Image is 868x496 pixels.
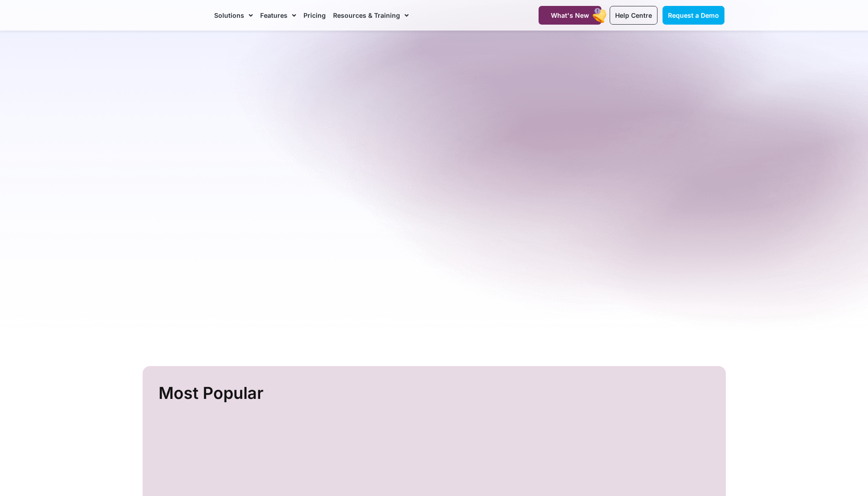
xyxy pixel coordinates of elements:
[610,6,657,25] a: Help Centre
[668,11,719,19] span: Request a Demo
[144,9,205,22] img: CareMaster Logo
[663,6,724,25] a: Request a Demo
[159,380,712,407] h2: Most Popular
[615,11,652,19] span: Help Centre
[551,11,589,19] span: What's New
[539,6,601,25] a: What's New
